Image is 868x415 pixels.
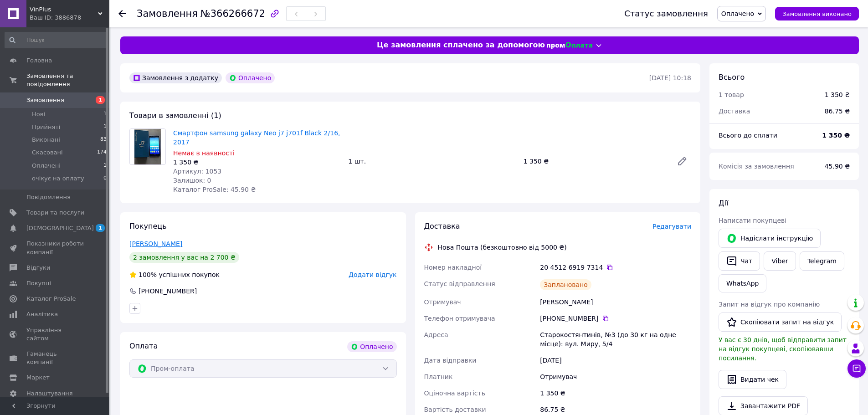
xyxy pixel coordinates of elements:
[32,174,84,183] span: очікує на оплату
[540,314,691,323] div: [PHONE_NUMBER]
[424,315,495,322] span: Телефон отримувача
[424,298,461,306] span: Отримувач
[26,96,64,104] span: Замовлення
[129,240,182,247] a: [PERSON_NAME]
[624,9,708,18] div: Статус замовлення
[719,108,750,115] span: Доставка
[719,370,786,389] button: Видати чек
[719,73,745,82] span: Всього
[32,136,60,144] span: Виконані
[800,251,844,271] a: Telegram
[173,177,211,184] span: Залишок: 0
[26,279,51,287] span: Покупці
[719,313,842,332] button: Скопіювати запит на відгук
[764,251,796,271] a: Viber
[538,385,693,401] div: 1 350 ₴
[173,158,341,167] div: 1 350 ₴
[649,74,691,82] time: [DATE] 10:18
[424,389,485,397] span: Оціночна вартість
[200,8,265,19] span: №366266672
[540,263,691,272] div: 20 4512 6919 7314
[173,186,256,193] span: Каталог ProSale: 45.90 ₴
[719,163,794,170] span: Комісія за замовлення
[673,152,691,170] a: Редагувати
[719,132,777,139] span: Всього до сплати
[103,123,107,131] span: 1
[520,155,669,168] div: 1 350 ₴
[173,168,221,175] span: Артикул: 1053
[118,9,126,18] div: Повернутися назад
[129,72,222,83] div: Замовлення з додатку
[139,271,157,278] span: 100%
[347,341,396,352] div: Оплачено
[436,243,569,252] div: Нова Пошта (безкоштовно від 5000 ₴)
[97,149,107,157] span: 174
[26,389,73,398] span: Налаштування
[719,91,744,98] span: 1 товар
[5,32,108,48] input: Пошук
[825,90,850,99] div: 1 350 ₴
[26,56,52,65] span: Головна
[719,229,821,248] button: Надіслати інструкцію
[377,40,545,51] span: Це замовлення сплачено за допомогою
[719,251,760,271] button: Чат
[129,252,239,263] div: 2 замовлення у вас на 2 700 ₴
[32,149,63,157] span: Скасовані
[32,162,61,170] span: Оплачені
[173,129,340,146] a: Смартфон samsung galaxy Neo j7 j701f Black 2/16, 2017
[100,136,107,144] span: 83
[26,350,84,366] span: Гаманець компанії
[26,264,50,272] span: Відгуки
[103,162,107,170] span: 1
[349,271,396,278] span: Додати відгук
[96,96,105,104] span: 1
[775,7,859,20] button: Замовлення виконано
[30,5,98,14] span: VinPlus
[424,331,448,338] span: Адреса
[424,406,486,413] span: Вартість доставки
[103,174,107,183] span: 0
[173,149,235,157] span: Немає в наявності
[825,163,850,170] span: 45.90 ₴
[538,369,693,385] div: Отримувач
[424,264,482,271] span: Номер накладної
[129,222,167,231] span: Покупець
[538,294,693,310] div: [PERSON_NAME]
[32,110,45,118] span: Нові
[30,14,109,22] div: Ваш ID: 3886878
[138,287,198,296] div: [PHONE_NUMBER]
[129,270,220,279] div: успішних покупок
[538,327,693,352] div: Старокостянтинів, №3 (до 30 кг на одне місце): вул. Миру, 5/4
[819,101,855,121] div: 86.75 ₴
[26,374,50,382] span: Маркет
[26,326,84,343] span: Управління сайтом
[782,10,852,17] span: Замовлення виконано
[344,155,519,168] div: 1 шт.
[719,274,766,292] a: WhatsApp
[134,129,161,164] img: Смартфон samsung galaxy Neo j7 j701f Black 2/16, 2017
[129,111,221,120] span: Товари в замовленні (1)
[424,222,460,231] span: Доставка
[721,10,754,17] span: Оплачено
[26,209,84,217] span: Товари та послуги
[719,217,786,224] span: Написати покупцеві
[129,342,158,350] span: Оплата
[26,193,71,201] span: Повідомлення
[103,110,107,118] span: 1
[424,280,495,287] span: Статус відправлення
[847,359,866,378] button: Чат з покупцем
[424,357,477,364] span: Дата відправки
[719,199,728,207] span: Дії
[32,123,60,131] span: Прийняті
[424,373,453,380] span: Платник
[96,224,105,232] span: 1
[538,352,693,369] div: [DATE]
[26,224,94,232] span: [DEMOGRAPHIC_DATA]
[719,301,820,308] span: Запит на відгук про компанію
[822,132,850,139] b: 1 350 ₴
[26,310,58,318] span: Аналітика
[226,72,275,83] div: Оплачено
[26,72,109,88] span: Замовлення та повідомлення
[719,336,847,362] span: У вас є 30 днів, щоб відправити запит на відгук покупцеві, скопіювавши посилання.
[26,295,76,303] span: Каталог ProSale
